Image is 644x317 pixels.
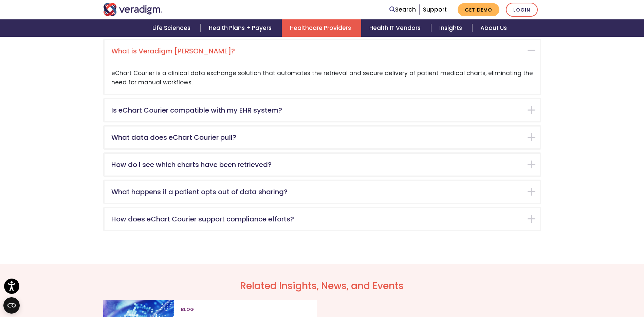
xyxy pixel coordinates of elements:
[514,268,636,309] iframe: Drift Chat Widget
[144,19,201,37] a: Life Sciences
[423,5,447,14] a: Support
[472,19,515,37] a: About Us
[431,19,472,37] a: Insights
[282,19,361,37] a: Healthcare Providers
[111,188,523,196] h5: What happens if a patient opts out of data sharing?
[111,47,523,55] h5: What is Veradigm [PERSON_NAME]?
[111,133,523,141] h5: What data does eChart Courier pull?
[389,5,416,14] a: Search
[105,62,540,94] div: eChart Courier is a clinical data exchange solution that automates the retrieval and secure deliv...
[111,161,523,169] h5: How do I see which charts have been retrieved?
[506,3,538,17] a: Login
[201,19,282,37] a: Health Plans + Payers
[3,297,20,314] button: Open CMP widget
[111,106,523,114] h5: Is eChart Courier compatible with my EHR system?
[111,215,523,223] h5: How does eChart Courier support compliance efforts?
[361,19,431,37] a: Health IT Vendors
[181,304,194,315] span: Blog
[458,3,499,16] a: Get Demo
[103,3,163,16] img: Veradigm logo
[103,280,541,292] h2: Related Insights, News, and Events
